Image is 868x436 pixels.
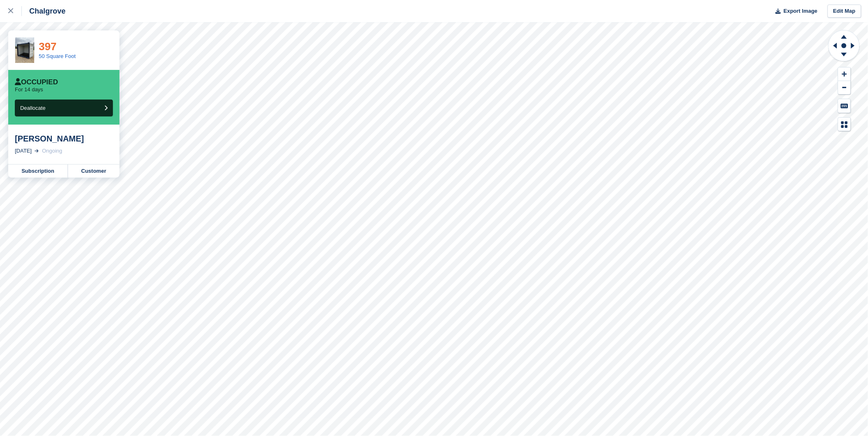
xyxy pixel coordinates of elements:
[828,5,861,18] a: Edit Map
[39,40,56,53] a: 397
[20,105,45,111] span: Deallocate
[771,5,818,18] button: Export Image
[838,67,851,81] button: Zoom In
[15,100,113,116] button: Deallocate
[42,147,62,155] div: Ongoing
[68,165,119,178] a: Customer
[35,149,39,153] img: arrow-right-light-icn-cde0832a797a2874e46488d9cf13f60e5c3a73dbe684e267c42b8395dfbc2abf.svg
[838,99,851,113] button: Keyboard Shortcuts
[15,147,32,155] div: [DATE]
[838,81,851,95] button: Zoom Out
[15,134,113,144] div: [PERSON_NAME]
[22,6,66,16] div: Chalgrove
[39,53,76,59] a: 50 Square Foot
[838,118,851,131] button: Map Legend
[15,37,34,63] img: IMG_3782.jpg
[15,78,58,86] div: Occupied
[8,165,68,178] a: Subscription
[784,7,817,15] span: Export Image
[15,86,43,93] p: For 14 days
